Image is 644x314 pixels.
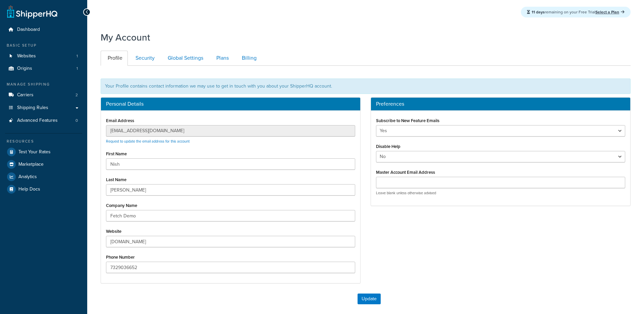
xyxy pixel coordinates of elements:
span: 1 [76,66,78,71]
span: Websites [17,53,36,59]
div: Manage Shipping [5,82,82,87]
label: Master Account Email Address [376,170,435,175]
li: Advanced Features [5,114,82,127]
span: 2 [75,92,78,98]
a: Global Settings [161,51,209,66]
a: Marketplace [5,158,82,170]
a: Test Your Rates [5,146,82,158]
div: Your Profile contains contact information we may use to get in touch with you about your ShipperH... [101,78,631,94]
span: Test Your Rates [18,149,51,155]
span: Marketplace [18,162,44,167]
a: Help Docs [5,183,82,195]
label: First Name [106,151,127,156]
h3: Personal Details [106,101,355,107]
label: Disable Help [376,144,400,149]
div: Basic Setup [5,43,82,48]
button: Update [358,294,381,304]
a: Plans [209,51,234,66]
a: Origins 1 [5,62,82,75]
span: Dashboard [17,27,40,33]
label: Website [106,229,121,234]
span: 1 [76,53,78,59]
label: Phone Number [106,255,135,260]
span: Help Docs [18,187,40,192]
p: Leave blank unless otherwise advised [376,191,625,196]
label: Last Name [106,177,126,182]
span: Origins [17,66,32,71]
span: Advanced Features [17,118,58,123]
a: Request to update the email address for this account [106,139,190,144]
label: Company Name [106,203,137,208]
strong: 11 days [532,9,545,15]
a: Websites 1 [5,50,82,62]
a: Analytics [5,171,82,183]
div: Resources [5,139,82,144]
a: Shipping Rules [5,102,82,114]
div: remaining on your Free Trial [521,7,631,17]
a: Profile [101,51,128,66]
h3: Preferences [376,101,625,107]
a: Billing [235,51,262,66]
label: Email Address [106,118,134,123]
h1: My Account [101,31,150,44]
a: Advanced Features 0 [5,114,82,127]
li: Origins [5,62,82,75]
span: Shipping Rules [17,105,48,111]
a: Select a Plan [595,9,625,15]
span: Carriers [17,92,34,98]
span: 0 [75,118,78,123]
label: Subscribe to New Feature Emails [376,118,439,123]
li: Websites [5,50,82,62]
a: Dashboard [5,23,82,36]
a: Carriers 2 [5,89,82,101]
a: Security [128,51,160,66]
a: ShipperHQ Home [7,5,57,18]
span: Analytics [18,174,37,180]
li: Carriers [5,89,82,101]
